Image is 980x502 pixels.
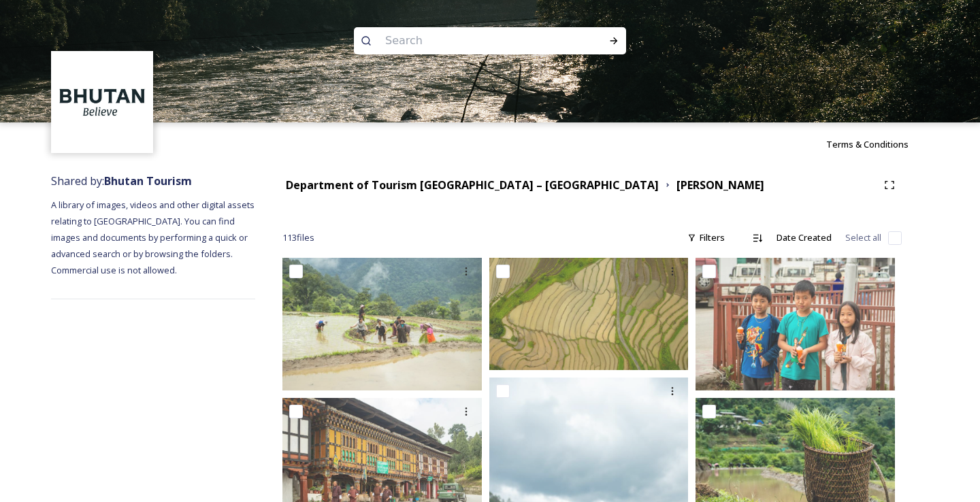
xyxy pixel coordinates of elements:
[826,136,929,152] a: Terms & Conditions
[770,224,838,251] div: Date Created
[51,199,257,276] span: A library of images, videos and other digital assets relating to [GEOGRAPHIC_DATA]. You can find ...
[286,178,659,193] strong: Department of Tourism [GEOGRAPHIC_DATA] – [GEOGRAPHIC_DATA]
[104,173,192,188] strong: Bhutan Tourism
[696,258,895,390] img: Mongar 100723 by Amp Sripimanwat-48.jpg
[282,231,314,244] span: 113 file s
[282,258,482,390] img: Mongar and Dametshi 110723 by Amp Sripimanwat-41.jpg
[826,138,909,150] span: Terms & Conditions
[681,224,732,251] div: Filters
[489,258,689,369] img: Mongar and Dametshi 110723 by Amp Sripimanwat-34.jpg
[378,26,565,56] input: Search
[53,53,152,152] img: BT_Logo_BB_Lockup_CMYK_High%2520Res.jpg
[51,173,192,188] span: Shared by:
[845,231,881,244] span: Select all
[676,178,764,193] strong: [PERSON_NAME]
